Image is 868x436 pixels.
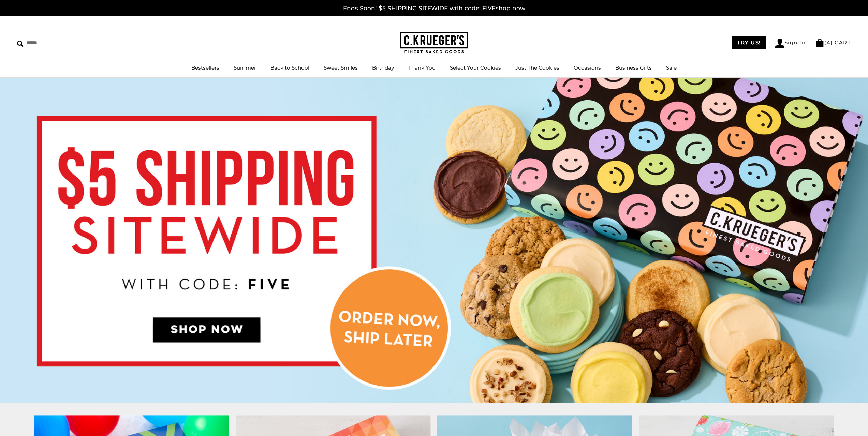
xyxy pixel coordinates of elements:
[5,410,71,431] iframe: Sign Up via Text for Offers
[324,64,358,71] a: Sweet Smiles
[815,39,851,46] a: (4) CART
[574,64,601,71] a: Occasions
[775,39,806,48] a: Sign In
[815,39,824,47] img: Bag
[343,5,525,12] a: Ends Soon! $5 SHIPPING SITEWIDE with code: FIVEshop now
[615,64,652,71] a: Business Gifts
[775,39,784,48] img: Account
[408,64,436,71] a: Thank You
[270,64,309,71] a: Back to School
[17,37,98,48] input: Search
[450,64,501,71] a: Select Your Cookies
[234,64,256,71] a: Summer
[17,41,24,47] img: Search
[400,32,468,54] img: C.KRUEGER'S
[372,64,394,71] a: Birthday
[827,39,831,46] span: 4
[732,36,766,49] a: TRY US!
[191,64,219,71] a: Bestsellers
[496,5,525,12] span: shop now
[666,64,677,71] a: Sale
[515,64,559,71] a: Just The Cookies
